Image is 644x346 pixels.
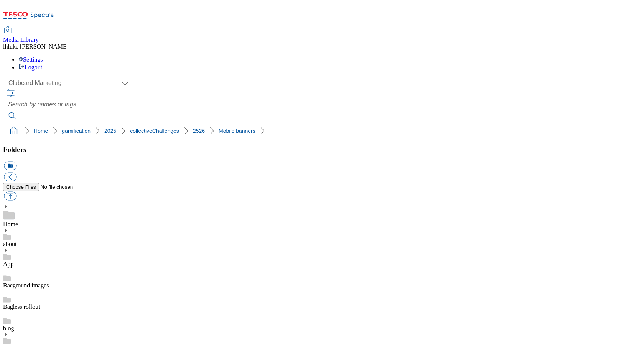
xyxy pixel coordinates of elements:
a: App [3,261,14,267]
a: Home [34,128,48,134]
a: blog [3,325,14,331]
a: about [3,241,17,247]
a: Mobile banners [219,128,255,134]
span: lh [3,43,8,50]
a: Logout [18,64,42,70]
a: Media Library [3,27,39,43]
span: luke [PERSON_NAME] [8,43,69,50]
a: Bagless rollout [3,304,40,310]
h3: Folders [3,145,641,154]
nav: breadcrumb [3,124,641,138]
a: collectiveChallenges [130,128,179,134]
a: 2526 [193,128,205,134]
a: Settings [18,56,43,63]
a: 2025 [104,128,116,134]
a: home [8,125,20,137]
a: gamification [62,128,91,134]
a: Bacground images [3,282,49,289]
span: Media Library [3,36,39,43]
a: Home [3,221,18,227]
input: Search by names or tags [3,97,641,112]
